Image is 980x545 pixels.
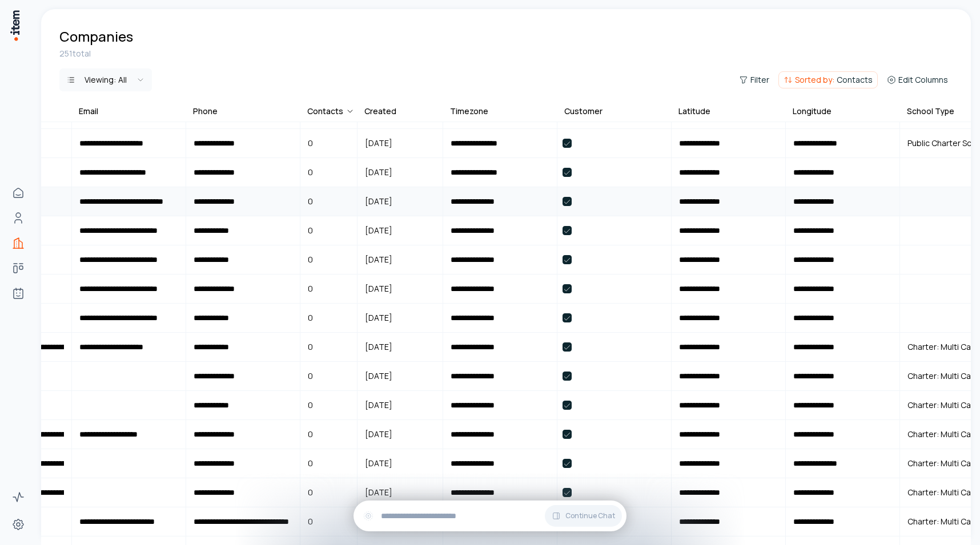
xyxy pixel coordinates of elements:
div: Contacts [307,106,355,117]
button: Edit Columns [882,72,953,88]
div: Phone [193,106,218,117]
a: Home [7,181,30,204]
span: [DATE] [358,276,399,302]
span: [DATE] [358,130,399,156]
span: Sorted by: [795,74,834,86]
span: [DATE] [358,450,399,477]
span: [DATE] [358,217,399,244]
span: [DATE] [358,363,399,389]
span: 0 [301,159,320,185]
a: Agents [7,282,30,305]
button: Continue Chat [545,505,622,527]
span: [DATE] [358,421,399,447]
button: Sorted by:Contacts [778,71,878,88]
div: Timezone [450,106,488,117]
button: Filter [734,72,774,88]
span: 0 [301,392,320,418]
span: [DATE] [358,305,399,331]
div: Created [364,106,396,117]
span: [DATE] [358,188,399,215]
span: 0 [301,130,320,156]
div: Email [79,106,98,117]
a: Settings [7,513,30,536]
span: Contacts [837,74,873,86]
span: 0 [301,188,320,215]
div: 251 total [59,48,953,59]
span: 0 [301,479,320,506]
a: People [7,207,30,229]
span: Continue Chat [565,511,615,520]
span: 0 [301,450,320,477]
span: 0 [301,363,320,389]
h1: Companies [59,27,133,46]
span: [DATE] [358,334,399,360]
span: [DATE] [358,479,399,506]
span: 0 [301,247,320,273]
img: Item Brain Logo [9,9,21,42]
div: Continue Chat [354,500,626,531]
div: Latitude [678,106,710,117]
div: Viewing: [85,74,127,86]
span: [DATE] [358,159,399,185]
span: 0 [301,334,320,360]
span: 0 [301,508,320,535]
span: [DATE] [358,392,399,418]
div: Customer [564,106,603,117]
span: [DATE] [358,247,399,273]
div: Longitude [793,106,832,117]
a: Companies [7,232,30,255]
span: 0 [301,276,320,302]
div: School Type [907,106,954,117]
span: 0 [301,421,320,447]
span: Edit Columns [898,74,948,86]
span: 0 [301,217,320,244]
span: 0 [301,305,320,331]
a: Deals [7,257,30,280]
a: Activity [7,486,30,508]
span: Filter [750,74,769,86]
